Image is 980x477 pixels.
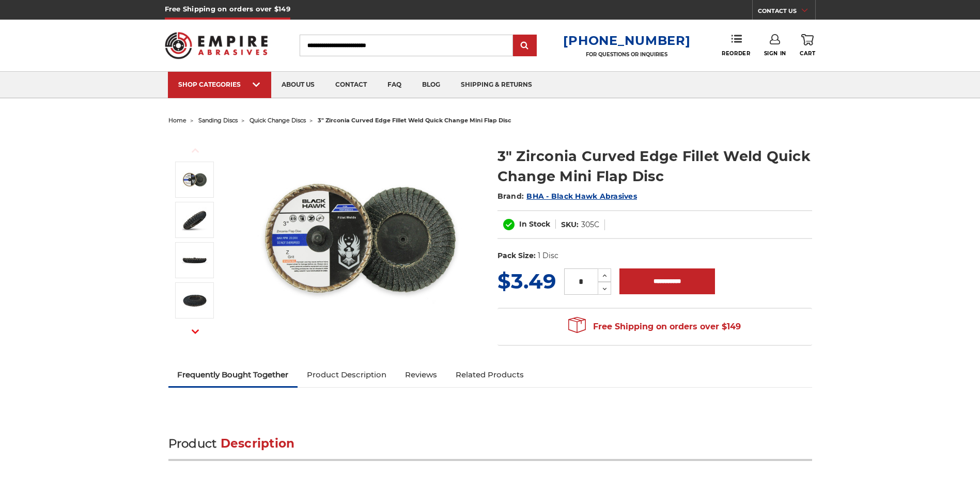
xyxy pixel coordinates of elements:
a: [PHONE_NUMBER] [563,33,690,48]
a: contact [325,72,377,98]
a: quick change discs [250,117,306,124]
a: faq [377,72,412,98]
dt: Pack Size: [497,250,536,261]
div: SHOP CATEGORIES [178,81,261,88]
a: blog [412,72,450,98]
input: Submit [515,36,535,56]
span: Description [221,436,295,451]
span: Reorder [722,50,750,57]
img: 3 inch curved edge flap disc [182,207,208,233]
h1: 3" Zirconia Curved Edge Fillet Weld Quick Change Mini Flap Disc [497,146,812,186]
button: Next [183,321,208,343]
a: Related Products [446,363,533,386]
a: home [168,117,186,124]
img: BHA 3 inch quick change curved edge flap discs [182,167,208,193]
a: CONTACT US [758,5,815,20]
a: sanding discs [198,117,238,124]
img: BHA 3 inch quick change curved edge flap discs [257,135,463,342]
a: Frequently Bought Together [168,363,298,386]
a: Reorder [722,34,750,56]
span: Sign In [764,50,786,57]
a: Product Description [298,363,396,386]
a: shipping & returns [450,72,542,98]
span: Product [168,436,217,451]
span: Brand: [497,192,524,201]
img: curved edge quick change flap disc [182,247,208,273]
img: Empire Abrasives [165,25,268,66]
a: Reviews [396,363,446,386]
span: Cart [800,50,815,57]
button: Previous [183,139,208,162]
a: Cart [800,34,815,57]
img: fillet weld flap discs quick change [182,288,208,313]
p: FOR QUESTIONS OR INQUIRIES [563,51,690,58]
dd: 305C [581,219,599,230]
a: about us [271,72,325,98]
a: BHA - Black Hawk Abrasives [526,192,637,201]
span: Free Shipping on orders over $149 [568,316,741,337]
dt: SKU: [561,219,579,230]
span: $3.49 [497,268,556,294]
dd: 1 Disc [538,250,558,261]
span: In Stock [519,219,550,229]
span: 3" zirconia curved edge fillet weld quick change mini flap disc [318,117,511,124]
